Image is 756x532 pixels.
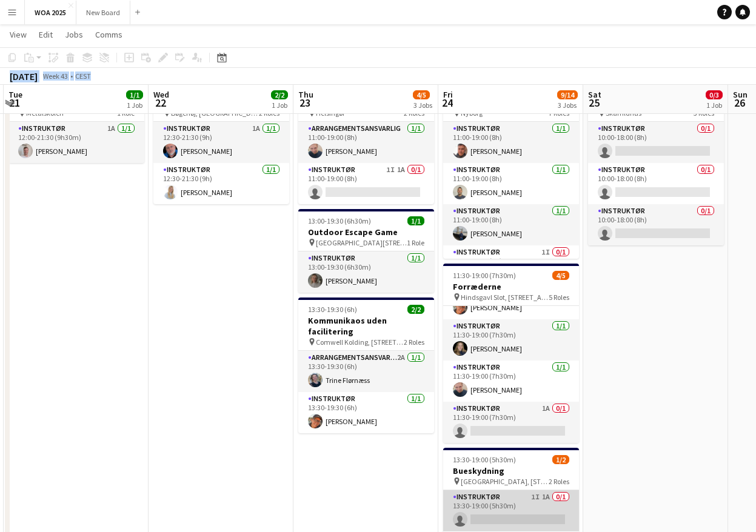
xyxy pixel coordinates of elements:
[706,90,723,99] span: 0/3
[443,402,579,443] app-card-role: Instruktør1A0/111:30-19:00 (7h30m)
[10,70,38,82] div: [DATE]
[75,71,91,81] div: CEST
[298,163,434,204] app-card-role: Instruktør1I1A0/111:00-19:00 (8h)
[65,29,83,40] span: Jobs
[298,79,434,204] app-job-card: 11:00-19:00 (8h)1/2Mission Impossible Helsingør2 RolesArrangementsansvarlig1/111:00-19:00 (8h)[PE...
[298,315,434,337] h3: Kommunikaos uden facilitering
[8,89,22,100] span: Tue
[588,89,601,100] span: Sat
[733,89,748,100] span: Sun
[588,163,724,204] app-card-role: Instruktør0/110:00-18:00 (8h)
[298,298,434,433] app-job-card: 13:30-19:30 (6h)2/2Kommunikaos uden facilitering Comwell Kolding, [STREET_ADDRESS]2 RolesArrangem...
[298,351,434,392] app-card-role: Arrangementsansvarlig2A1/113:30-19:30 (6h)Trine Flørnæss
[5,27,32,42] a: View
[731,96,748,110] span: 26
[552,455,569,464] span: 1/2
[308,305,357,314] span: 13:30-19:30 (6h)
[441,96,453,110] span: 24
[443,490,579,531] app-card-role: Instruktør1I1A0/113:30-19:00 (5h30m)
[443,245,579,287] app-card-role: Instruktør1I0/111:00-19:00 (8h)
[404,337,424,347] span: 2 Roles
[298,392,434,433] app-card-role: Instruktør1/113:30-19:30 (6h)[PERSON_NAME]
[8,122,144,163] app-card-role: Instruktør1A1/112:00-21:30 (9h30m)[PERSON_NAME]
[153,122,289,163] app-card-role: Instruktør1A1/112:30-21:30 (9h)[PERSON_NAME]
[443,319,579,361] app-card-role: Instruktør1/111:30-19:00 (7h30m)[PERSON_NAME]
[153,89,169,100] span: Wed
[25,1,76,24] button: WOA 2025
[95,29,122,40] span: Comms
[443,79,579,259] app-job-card: 11:00-19:00 (8h)4/7Stormester Udendørs Nyborg7 RolesInstruktør1/111:00-19:00 (8h)[PERSON_NAME]Ins...
[407,216,424,225] span: 1/1
[443,264,579,443] app-job-card: 11:30-19:00 (7h30m)4/5Forræderne Hindsgavl Slot, [STREET_ADDRESS]5 Roles[PERSON_NAME]Instruktør1/...
[443,89,453,100] span: Fri
[7,96,22,110] span: 21
[557,90,578,99] span: 9/14
[407,305,424,314] span: 2/2
[126,90,143,99] span: 1/1
[588,122,724,163] app-card-role: Instruktør0/110:00-18:00 (8h)
[461,477,549,486] span: [GEOGRAPHIC_DATA], [STREET_ADDRESS]
[298,209,434,293] app-job-card: 13:00-19:30 (6h30m)1/1Outdoor Escape Game [GEOGRAPHIC_DATA][STREET_ADDRESS][GEOGRAPHIC_DATA]1 Rol...
[60,27,88,42] a: Jobs
[40,71,70,81] span: Week 43
[90,27,127,42] a: Comms
[76,1,130,24] button: New Board
[34,27,58,42] a: Edit
[316,238,407,247] span: [GEOGRAPHIC_DATA][STREET_ADDRESS][GEOGRAPHIC_DATA]
[413,90,430,99] span: 4/5
[552,271,569,280] span: 4/5
[298,89,313,100] span: Thu
[153,79,289,204] app-job-card: 12:30-21:30 (9h)2/2Sæbekasse Grand Prix Bøgehøj, [GEOGRAPHIC_DATA]2 RolesInstruktør1A1/112:30-21:...
[453,455,516,464] span: 13:30-19:00 (5h30m)
[298,227,434,238] h3: Outdoor Escape Game
[443,361,579,402] app-card-role: Instruktør1/111:30-19:00 (7h30m)[PERSON_NAME]
[298,122,434,163] app-card-role: Arrangementsansvarlig1/111:00-19:00 (8h)[PERSON_NAME]
[443,465,579,476] h3: Bueskydning
[296,96,313,110] span: 23
[308,216,371,225] span: 13:00-19:30 (6h30m)
[586,96,601,110] span: 25
[272,101,287,110] div: 1 Job
[152,96,169,110] span: 22
[453,271,516,280] span: 11:30-19:00 (7h30m)
[549,477,569,486] span: 2 Roles
[407,238,424,247] span: 1 Role
[316,337,404,347] span: Comwell Kolding, [STREET_ADDRESS]
[443,122,579,163] app-card-role: Instruktør1/111:00-19:00 (8h)[PERSON_NAME]
[588,204,724,245] app-card-role: Instruktør0/110:00-18:00 (8h)
[153,163,289,204] app-card-role: Instruktør1/112:30-21:30 (9h)[PERSON_NAME]
[10,29,27,40] span: View
[443,163,579,204] app-card-role: Instruktør1/111:00-19:00 (8h)[PERSON_NAME]
[443,204,579,245] app-card-role: Instruktør1/111:00-19:00 (8h)[PERSON_NAME]
[39,29,53,40] span: Edit
[549,293,569,302] span: 5 Roles
[127,101,142,110] div: 1 Job
[413,101,432,110] div: 3 Jobs
[706,101,722,110] div: 1 Job
[558,101,577,110] div: 3 Jobs
[271,90,288,99] span: 2/2
[298,251,434,293] app-card-role: Instruktør1/113:00-19:30 (6h30m)[PERSON_NAME]
[461,293,549,302] span: Hindsgavl Slot, [STREET_ADDRESS]
[443,281,579,292] h3: Forræderne
[588,79,724,245] app-job-card: 10:00-18:00 (8h)0/3WOA Olympics Skarrildhus3 RolesInstruktør0/110:00-18:00 (8h) Instruktør0/110:0...
[8,79,144,163] app-job-card: 12:00-21:30 (9h30m)1/1Stormester ude Metalskolen1 RoleInstruktør1A1/112:00-21:30 (9h30m)[PERSON_N...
